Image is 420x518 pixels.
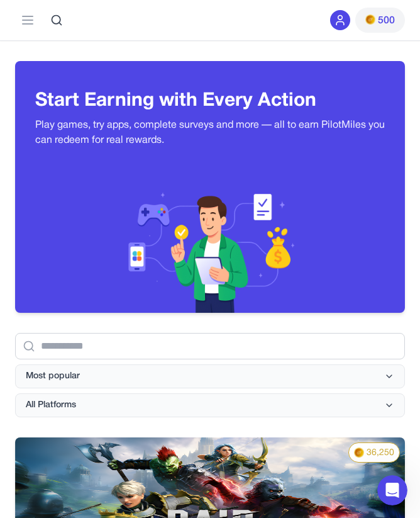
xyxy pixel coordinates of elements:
[367,447,394,459] span: 36,250
[365,14,375,25] img: PMs
[15,187,405,313] img: Header decoration
[15,364,405,388] button: Most popular
[26,399,76,412] span: All Platforms
[378,13,395,28] span: 500
[15,393,405,417] button: All Platforms
[354,448,364,458] img: PMs
[377,475,407,505] iframe: Intercom live chat
[35,118,385,148] p: Play games, try apps, complete surveys and more — all to earn PilotMiles you can redeem for real ...
[35,90,385,113] h3: Start Earning with Every Action
[26,370,80,383] span: Most popular
[355,8,405,33] button: PMs500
